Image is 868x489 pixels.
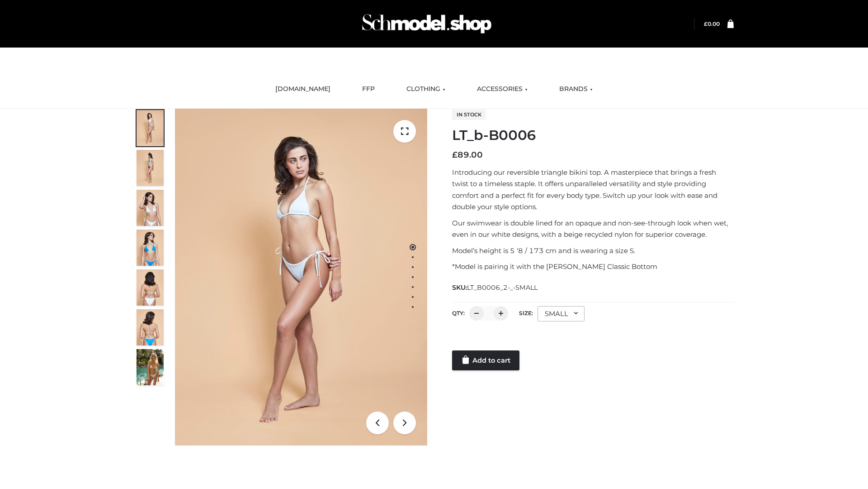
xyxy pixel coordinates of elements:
[137,150,164,186] img: ArielClassicBikiniTop_CloudNine_AzureSky_OW114ECO_2-scaled.jpg
[704,20,720,27] bdi: 0.00
[359,6,495,42] img: Schmodel Admin 964
[538,306,585,321] div: SMALL
[552,79,599,99] a: BRANDS
[452,127,734,144] h1: LT_b-B0006
[452,150,483,160] bdi: 89.00
[452,261,734,273] p: *Model is pairing it with the [PERSON_NAME] Classic Bottom
[467,283,538,292] span: LT_B0006_2-_-SMALL
[269,79,337,99] a: [DOMAIN_NAME]
[137,269,164,306] img: ArielClassicBikiniTop_CloudNine_AzureSky_OW114ECO_7-scaled.jpg
[704,20,708,27] span: £
[137,230,164,266] img: ArielClassicBikiniTop_CloudNine_AzureSky_OW114ECO_4-scaled.jpg
[452,167,734,213] p: Introducing our reversible triangle bikini top. A masterpiece that brings a fresh twist to a time...
[519,310,533,316] label: Size:
[137,110,164,146] img: ArielClassicBikiniTop_CloudNine_AzureSky_OW114ECO_1-scaled.jpg
[175,109,427,446] img: ArielClassicBikiniTop_CloudNine_AzureSky_OW114ECO_1
[400,79,452,99] a: CLOTHING
[452,217,734,240] p: Our swimwear is double lined for an opaque and non-see-through look when wet, even in our white d...
[137,190,164,226] img: ArielClassicBikiniTop_CloudNine_AzureSky_OW114ECO_3-scaled.jpg
[137,309,164,345] img: ArielClassicBikiniTop_CloudNine_AzureSky_OW114ECO_8-scaled.jpg
[452,245,734,257] p: Model’s height is 5 ‘8 / 173 cm and is wearing a size S.
[470,79,534,99] a: ACCESSORIES
[452,150,458,160] span: £
[452,350,519,370] a: Add to cart
[452,109,486,120] span: In stock
[137,349,164,385] img: Arieltop_CloudNine_AzureSky2.jpg
[452,310,465,316] label: QTY:
[355,79,382,99] a: FFP
[704,20,720,27] a: £0.00
[452,282,538,293] span: SKU:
